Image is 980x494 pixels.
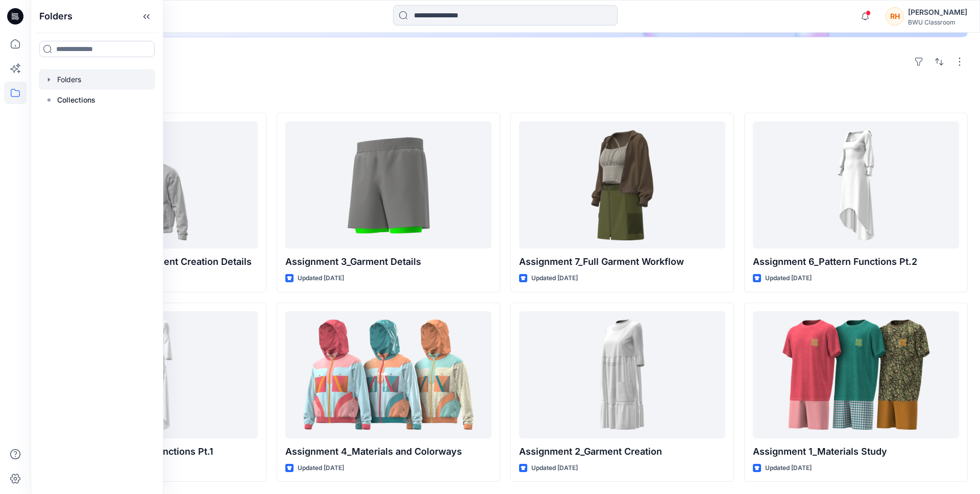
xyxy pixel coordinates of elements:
[43,90,968,103] h4: Styles
[753,255,959,269] p: Assignment 6_Pattern Functions Pt.2
[531,273,578,284] p: Updated [DATE]
[285,311,492,438] a: Assignment 4_Materials and Colorways
[753,121,959,249] a: Assignment 6_Pattern Functions Pt.2
[519,121,725,249] a: Assignment 7_Full Garment Workflow
[531,463,578,474] p: Updated [DATE]
[285,121,492,249] a: Assignment 3_Garment Details
[753,444,959,459] p: Assignment 1_Materials Study
[908,6,967,18] div: [PERSON_NAME]
[765,273,812,284] p: Updated [DATE]
[519,444,725,459] p: Assignment 2_Garment Creation
[519,311,725,438] a: Assignment 2_Garment Creation
[753,311,959,438] a: Assignment 1_Materials Study
[886,7,904,26] div: RH
[57,94,95,106] p: Collections
[519,255,725,269] p: Assignment 7_Full Garment Workflow
[298,463,344,474] p: Updated [DATE]
[908,18,967,26] div: BWU Classroom
[285,255,492,269] p: Assignment 3_Garment Details
[298,273,344,284] p: Updated [DATE]
[285,444,492,459] p: Assignment 4_Materials and Colorways
[765,463,812,474] p: Updated [DATE]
